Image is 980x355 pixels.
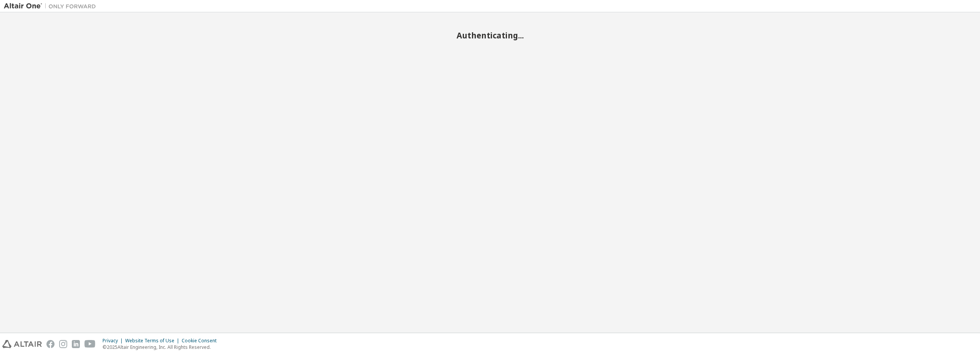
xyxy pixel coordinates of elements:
img: instagram.svg [59,340,67,348]
h2: Authenticating... [4,30,976,40]
img: facebook.svg [46,340,55,348]
img: Altair One [4,2,100,10]
p: © 2025 Altair Engineering, Inc. All Rights Reserved. [103,344,221,350]
img: linkedin.svg [72,340,80,348]
div: Website Terms of Use [125,338,182,344]
img: youtube.svg [84,340,96,348]
div: Cookie Consent [182,338,221,344]
div: Privacy [103,338,125,344]
img: altair_logo.svg [2,340,42,348]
